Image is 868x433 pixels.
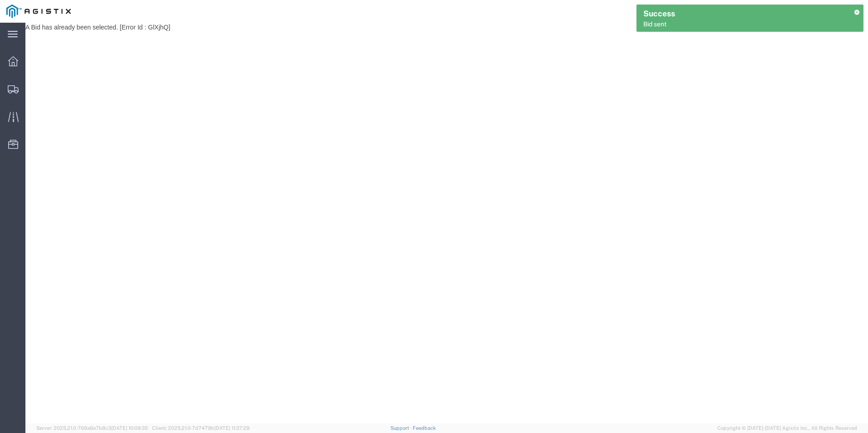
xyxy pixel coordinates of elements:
span: Copyright © [DATE]-[DATE] Agistix Inc., All Rights Reserved [717,424,857,432]
a: Feedback [413,425,436,431]
span: Bid sent [643,20,666,28]
span: Client: 2025.21.0-7d7479b [152,425,250,431]
iframe: FS Legacy Container [25,23,868,423]
span: Server: 2025.21.0-769a9a7b8c3 [36,425,148,431]
a: Support [390,425,413,431]
span: [DATE] 11:37:29 [214,425,250,431]
span: [DATE] 10:09:35 [111,425,148,431]
span: Success [643,9,675,18]
img: logo [6,5,71,18]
